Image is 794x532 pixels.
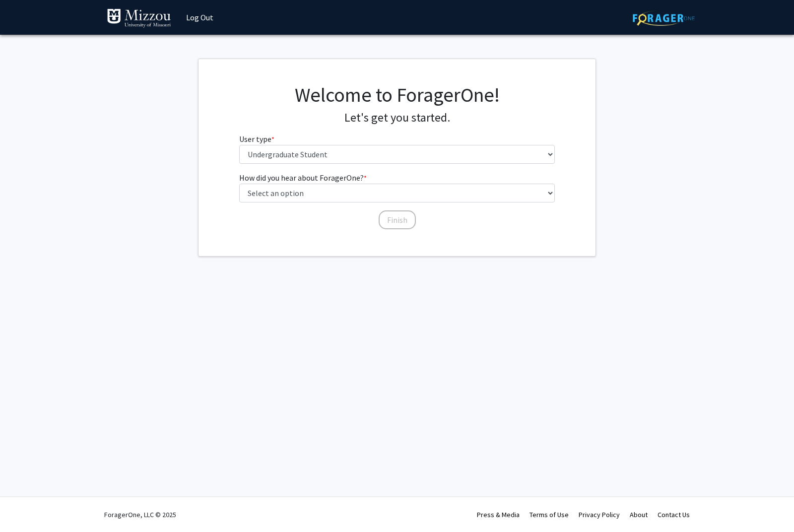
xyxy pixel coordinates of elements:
h4: Let's get you started. [239,111,555,125]
img: University of Missouri Logo [107,8,171,28]
label: User type [239,133,274,145]
iframe: Chat [7,487,42,525]
div: ForagerOne, LLC © 2025 [104,497,176,532]
a: Terms of Use [529,510,569,519]
a: Privacy Policy [579,510,620,519]
img: ForagerOne Logo [633,10,695,26]
a: Contact Us [658,510,690,519]
button: Finish [379,210,416,229]
a: Press & Media [477,510,520,519]
h1: Welcome to ForagerOne! [239,83,555,107]
label: How did you hear about ForagerOne? [239,172,367,184]
a: About [630,510,648,519]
